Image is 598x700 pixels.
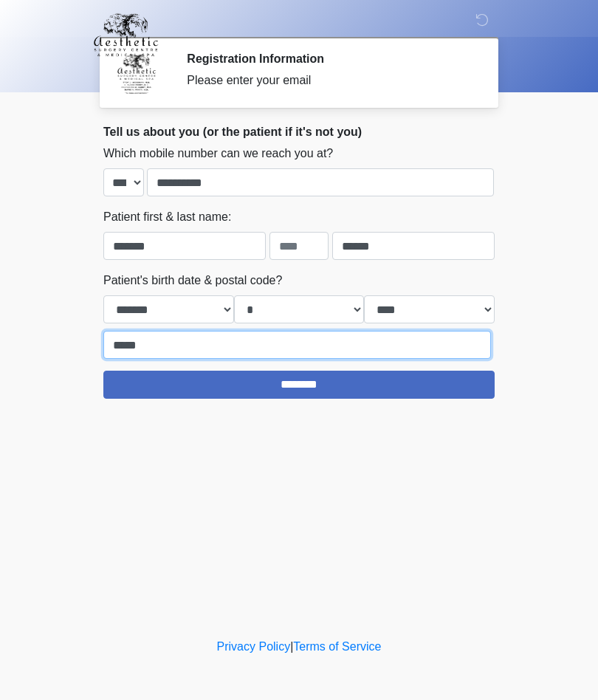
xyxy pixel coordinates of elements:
[217,640,291,653] a: Privacy Policy
[103,272,282,289] label: Patient's birth date & postal code?
[89,11,163,58] img: Aesthetic Surgery Centre, PLLC Logo
[103,145,333,162] label: Which mobile number can we reach you at?
[187,72,472,89] div: Please enter your email
[114,52,159,96] img: Agent Avatar
[103,208,231,226] label: Patient first & last name:
[103,125,495,139] h2: Tell us about you (or the patient if it's not you)
[293,640,381,653] a: Terms of Service
[290,640,293,653] a: |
